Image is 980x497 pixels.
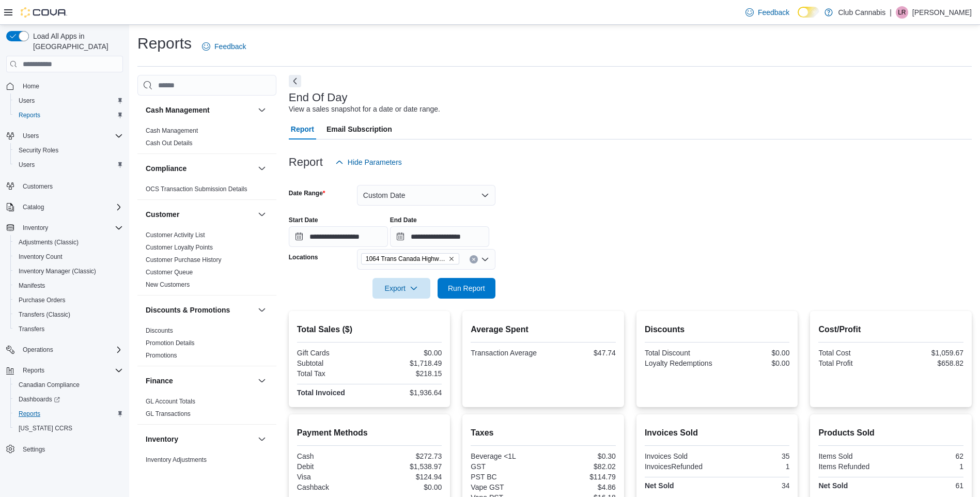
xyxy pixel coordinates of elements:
[146,397,195,406] span: GL Account Totals
[146,209,179,220] h3: Customer
[10,94,127,108] button: Users
[289,104,440,115] div: View a sales snapshot for a date or date range.
[146,243,213,252] span: Customer Loyalty Points
[471,323,616,336] h2: Average Spent
[893,359,963,367] div: $658.82
[758,7,789,18] span: Feedback
[19,364,49,377] button: Reports
[146,468,230,476] span: Inventory by Product Historical
[361,253,459,265] span: 1064 Trans Canada Highway - Central Cariboo Cannabis
[719,462,789,471] div: 1
[289,226,388,247] input: Press the down key to open a popover containing a calendar.
[2,79,127,94] button: Home
[256,162,268,175] button: Compliance
[470,255,478,263] button: Clear input
[19,222,123,234] span: Inventory
[29,31,123,52] span: Load All Apps in [GEOGRAPHIC_DATA]
[289,91,348,104] h3: End Of Day
[23,132,39,140] span: Users
[471,462,541,471] div: GST
[14,109,123,121] span: Reports
[471,452,541,460] div: Beverage <1L
[146,456,207,464] span: Inventory Adjustments
[137,183,276,199] div: Compliance
[471,483,541,491] div: Vape GST
[546,473,616,481] div: $114.79
[818,349,889,357] div: Total Cost
[146,105,210,115] h3: Cash Management
[256,104,268,116] button: Cash Management
[146,256,222,264] span: Customer Purchase History
[19,201,48,213] button: Catalog
[19,179,123,192] span: Customers
[23,182,53,191] span: Customers
[146,410,191,418] span: GL Transactions
[546,349,616,357] div: $47.74
[146,352,177,359] a: Promotions
[818,452,889,460] div: Items Sold
[146,105,254,115] button: Cash Management
[19,222,52,234] button: Inventory
[137,324,276,366] div: Discounts & Promotions
[14,408,123,420] span: Reports
[2,178,127,193] button: Customers
[893,482,963,490] div: 61
[546,462,616,471] div: $82.02
[198,36,250,57] a: Feedback
[23,203,44,211] span: Catalog
[10,307,127,322] button: Transfers (Classic)
[890,6,892,19] p: |
[14,236,83,248] a: Adjustments (Classic)
[146,127,198,134] a: Cash Management
[137,125,276,153] div: Cash Management
[23,82,39,90] span: Home
[371,369,442,378] div: $218.15
[14,323,123,335] span: Transfers
[719,452,789,460] div: 35
[2,221,127,235] button: Inventory
[645,482,674,490] strong: Net Sold
[2,343,127,357] button: Operations
[146,339,195,347] span: Promotion Details
[297,359,367,367] div: Subtotal
[645,452,715,460] div: Invoices Sold
[10,392,127,407] a: Dashboards
[137,229,276,295] div: Customer
[14,159,123,171] span: Users
[818,427,963,439] h2: Products Sold
[289,253,318,261] label: Locations
[741,2,794,23] a: Feedback
[19,344,123,356] span: Operations
[798,7,819,18] input: Dark Mode
[371,483,442,491] div: $0.00
[297,452,367,460] div: Cash
[14,393,64,406] a: Dashboards
[645,323,790,336] h2: Discounts
[893,452,963,460] div: 62
[19,296,66,304] span: Purchase Orders
[912,6,972,19] p: [PERSON_NAME]
[379,278,424,299] span: Export
[645,349,715,357] div: Total Discount
[331,152,406,173] button: Hide Parameters
[146,376,254,386] button: Finance
[256,304,268,316] button: Discounts & Promotions
[14,422,123,434] span: Washington CCRS
[14,323,49,335] a: Transfers
[371,349,442,357] div: $0.00
[10,278,127,293] button: Manifests
[10,378,127,392] button: Canadian Compliance
[146,410,191,417] a: GL Transactions
[14,144,123,157] span: Security Roles
[297,323,442,336] h2: Total Sales ($)
[10,235,127,250] button: Adjustments (Classic)
[19,381,80,389] span: Canadian Compliance
[10,250,127,264] button: Inventory Count
[146,305,230,315] h3: Discounts & Promotions
[256,433,268,445] button: Inventory
[10,293,127,307] button: Purchase Orders
[19,395,60,403] span: Dashboards
[719,482,789,490] div: 34
[146,269,193,276] a: Customer Queue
